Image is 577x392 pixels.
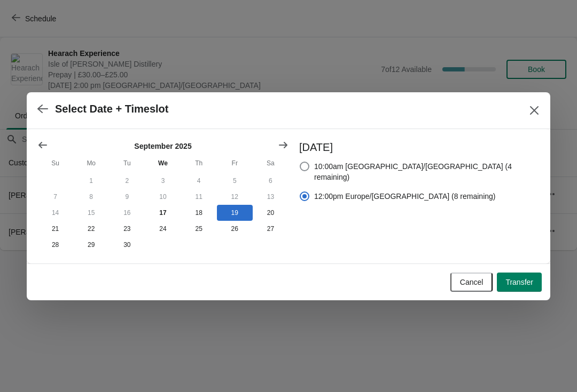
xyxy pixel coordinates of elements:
button: Tuesday September 2 2025 [109,173,145,189]
th: Saturday [253,154,288,173]
button: Monday September 22 2025 [73,221,109,237]
button: Friday September 26 2025 [217,221,253,237]
th: Tuesday [109,154,145,173]
button: Monday September 1 2025 [73,173,109,189]
span: Cancel [460,278,484,286]
button: Tuesday September 23 2025 [109,221,145,237]
button: Monday September 15 2025 [73,205,109,221]
h2: Select Date + Timeslot [55,103,169,115]
button: Tuesday September 16 2025 [109,205,145,221]
span: Transfer [505,278,533,286]
th: Monday [73,154,109,173]
button: Wednesday September 24 2025 [145,221,181,237]
button: Today Wednesday September 17 2025 [145,205,181,221]
button: Saturday September 6 2025 [253,173,288,189]
button: Wednesday September 3 2025 [145,173,181,189]
button: Friday September 5 2025 [217,173,253,189]
button: Show next month, October 2025 [274,135,293,155]
button: Thursday September 11 2025 [181,189,217,205]
th: Sunday [37,154,73,173]
button: Tuesday September 9 2025 [109,189,145,205]
button: Thursday September 25 2025 [181,221,217,237]
button: Cancel [450,273,493,292]
button: Saturday September 27 2025 [253,221,288,237]
button: Thursday September 4 2025 [181,173,217,189]
button: Show previous month, August 2025 [33,135,52,155]
th: Thursday [181,154,217,173]
button: Thursday September 18 2025 [181,205,217,221]
th: Wednesday [145,154,181,173]
button: Saturday September 20 2025 [253,205,288,221]
button: Sunday September 28 2025 [37,237,73,253]
button: Sunday September 7 2025 [37,189,73,205]
span: 10:00am [GEOGRAPHIC_DATA]/[GEOGRAPHIC_DATA] (4 remaining) [314,161,540,182]
button: Close [525,101,544,120]
button: Wednesday September 10 2025 [145,189,181,205]
button: Friday September 12 2025 [217,189,253,205]
button: Monday September 8 2025 [73,189,109,205]
button: Friday September 19 2025 [217,205,253,221]
span: 12:00pm Europe/[GEOGRAPHIC_DATA] (8 remaining) [314,191,496,202]
button: Monday September 29 2025 [73,237,109,253]
button: Saturday September 13 2025 [253,189,288,205]
button: Tuesday September 30 2025 [109,237,145,253]
button: Sunday September 14 2025 [37,205,73,221]
button: Sunday September 21 2025 [37,221,73,237]
button: Transfer [497,273,542,292]
h3: [DATE] [299,140,540,155]
th: Friday [217,154,253,173]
